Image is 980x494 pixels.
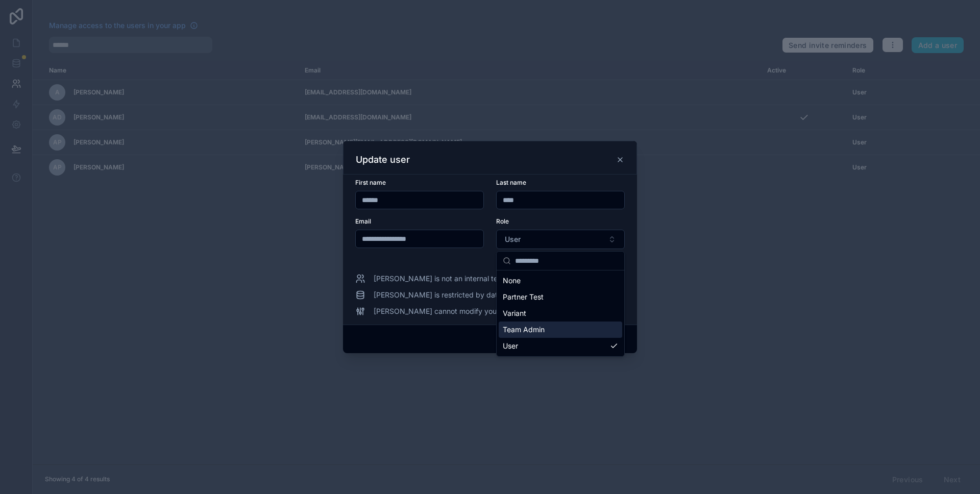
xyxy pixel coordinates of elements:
span: Variant [503,308,526,318]
span: Last name [496,179,526,186]
span: User [505,234,521,244]
span: Partner Test [503,292,544,302]
span: [PERSON_NAME] is not an internal team member [374,274,537,284]
span: Email [355,217,371,225]
span: User [503,341,518,351]
button: Select Button [496,230,625,249]
div: None [499,273,622,289]
span: [PERSON_NAME] cannot modify your app [374,306,514,316]
span: [PERSON_NAME] is restricted by data permissions [374,290,543,300]
span: Team Admin [503,325,545,335]
h3: Update user [356,154,410,166]
span: Role [496,217,509,225]
div: Suggestions [497,270,624,356]
span: First name [355,179,386,186]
